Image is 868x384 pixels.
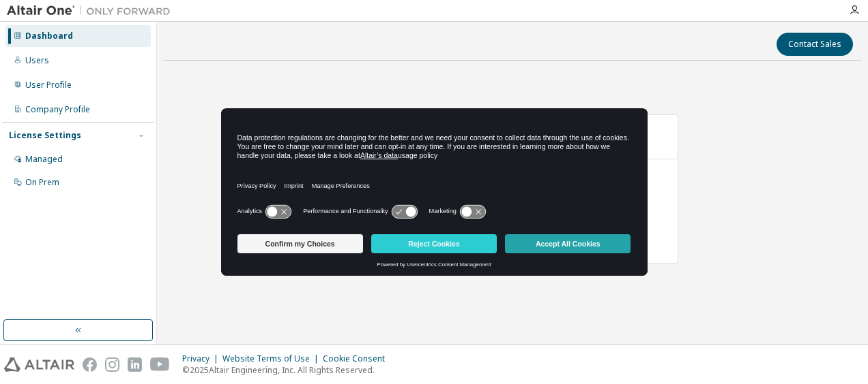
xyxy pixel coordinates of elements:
[25,80,72,91] div: User Profile
[25,177,59,188] div: On Prem
[222,353,323,364] div: Website Terms of Use
[182,353,222,364] div: Privacy
[25,154,63,165] div: Managed
[25,104,90,115] div: Company Profile
[128,357,142,372] img: linkedin.svg
[25,55,49,66] div: Users
[4,357,74,372] img: altair_logo.svg
[25,31,73,42] div: Dashboard
[150,357,170,372] img: youtube.svg
[105,357,119,372] img: instagram.svg
[777,33,853,56] button: Contact Sales
[9,130,81,141] div: License Settings
[323,353,393,364] div: Cookie Consent
[83,357,97,372] img: facebook.svg
[182,364,393,376] p: © 2025 Altair Engineering, Inc. All Rights Reserved.
[7,4,177,18] img: Altair One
